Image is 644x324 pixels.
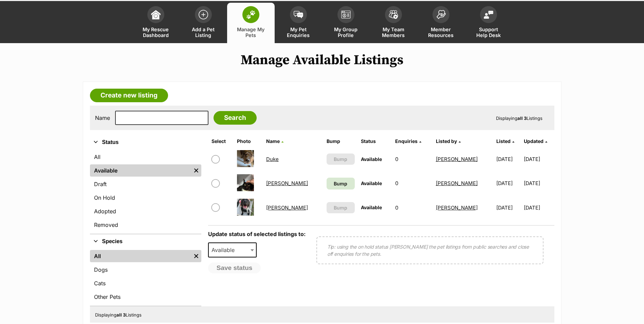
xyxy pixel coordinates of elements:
[116,312,126,318] strong: all 3
[361,180,382,186] span: Available
[266,204,308,211] a: [PERSON_NAME]
[95,312,142,318] span: Displaying Listings
[494,196,523,219] td: [DATE]
[524,196,553,219] td: [DATE]
[275,3,322,43] a: My Pet Enquiries
[358,136,392,147] th: Status
[334,180,347,187] span: Bump
[132,3,180,43] a: My Rescue Dashboard
[199,10,208,19] img: add-pet-listing-icon-0afa8454b4691262ce3f59096e99ab1cd57d4a30225e0717b998d2c9b9846f56.svg
[90,249,201,306] div: Species
[191,250,201,262] a: Remove filter
[208,231,306,237] label: Update status of selected listings to:
[95,115,110,121] label: Name
[90,164,191,177] a: Available
[236,26,266,38] span: Manage My Pets
[378,26,409,38] span: My Team Members
[436,138,461,144] a: Listed by
[266,180,308,186] a: [PERSON_NAME]
[90,264,201,276] a: Dogs
[209,245,241,255] span: Available
[90,219,201,231] a: Removed
[208,263,261,273] button: Save status
[90,192,201,204] a: On Hold
[395,138,421,144] a: Enquiries
[341,11,351,19] img: group-profile-icon-3fa3cf56718a62981997c0bc7e787c4b2cf8bcc04b72c1350f741eb67cf2f40e.svg
[331,26,361,38] span: My Group Profile
[465,3,512,43] a: Support Help Desk
[90,205,201,217] a: Adopted
[90,291,201,303] a: Other Pets
[327,154,355,165] button: Bump
[524,172,553,195] td: [DATE]
[473,26,504,38] span: Support Help Desk
[141,26,171,38] span: My Rescue Dashboard
[209,136,234,147] th: Select
[294,11,303,18] img: pet-enquiries-icon-7e3ad2cf08bfb03b45e93fb7055b45f3efa6380592205ae92323e6603595dc1f.svg
[266,138,280,144] span: Name
[90,89,168,102] a: Create new listing
[188,26,219,38] span: Add a Pet Listing
[436,204,478,211] a: [PERSON_NAME]
[436,180,478,186] a: [PERSON_NAME]
[246,10,256,19] img: manage-my-pets-icon-02211641906a0b7f246fdf0571729dbe1e7629f14944591b6c1af311fb30b64b.svg
[90,250,191,262] a: All
[524,138,547,144] a: Updated
[392,147,433,171] td: 0
[389,10,398,19] img: team-members-icon-5396bd8760b3fe7c0b43da4ab00e1e3bb1a5d9ba89233759b79545d2d3fc5d0d.svg
[90,149,201,234] div: Status
[151,10,161,19] img: dashboard-icon-eb2f2d2d3e046f16d808141f083e7271f6b2e854fb5c12c21221c1fb7104beca.svg
[327,243,533,257] p: Tip: using the on hold status [PERSON_NAME] the pet listings from public searches and close off e...
[517,115,527,121] strong: all 3
[327,178,355,190] a: Bump
[334,156,347,163] span: Bump
[208,242,257,257] span: Available
[484,11,493,19] img: help-desk-icon-fdf02630f3aa405de69fd3d07c3f3aa587a6932b1a1747fa1d2bba05be0121f9.svg
[334,204,347,211] span: Bump
[426,26,456,38] span: Member Resources
[90,151,201,163] a: All
[214,111,257,125] input: Search
[436,156,478,162] a: [PERSON_NAME]
[234,136,263,147] th: Photo
[496,138,514,144] a: Listed
[90,237,201,246] button: Species
[370,3,417,43] a: My Team Members
[392,172,433,195] td: 0
[266,156,279,162] a: Duke
[361,156,382,162] span: Available
[180,3,227,43] a: Add a Pet Listing
[322,3,370,43] a: My Group Profile
[266,138,283,144] a: Name
[524,147,553,171] td: [DATE]
[227,3,275,43] a: Manage My Pets
[494,172,523,195] td: [DATE]
[327,202,355,213] button: Bump
[417,3,465,43] a: Member Resources
[324,136,357,147] th: Bump
[392,196,433,219] td: 0
[395,138,418,144] span: translation missing: en.admin.listings.index.attributes.enquiries
[436,138,457,144] span: Listed by
[494,147,523,171] td: [DATE]
[496,138,511,144] span: Listed
[90,277,201,289] a: Cats
[361,204,382,210] span: Available
[90,138,201,147] button: Status
[283,26,314,38] span: My Pet Enquiries
[191,164,201,177] a: Remove filter
[90,178,201,190] a: Draft
[496,115,542,121] span: Displaying Listings
[436,10,446,19] img: member-resources-icon-8e73f808a243e03378d46382f2149f9095a855e16c252ad45f914b54edf8863c.svg
[524,138,544,144] span: Updated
